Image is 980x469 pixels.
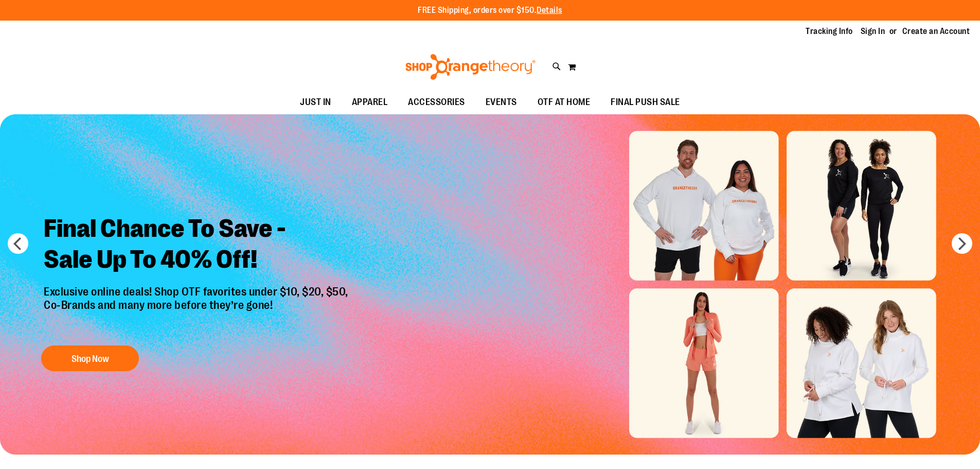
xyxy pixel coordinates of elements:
p: FREE Shipping, orders over $150. [418,5,562,16]
span: JUST IN [300,91,331,114]
a: Final Chance To Save -Sale Up To 40% Off! Exclusive online deals! Shop OTF favorites under $10, $... [36,205,359,377]
span: APPAREL [352,91,388,114]
img: Shop Orangetheory [404,54,537,80]
span: OTF AT HOME [538,91,591,114]
span: FINAL PUSH SALE [611,91,680,114]
p: Exclusive online deals! Shop OTF favorites under $10, $20, $50, Co-Brands and many more before th... [36,285,359,336]
a: JUST IN [290,91,342,114]
a: OTF AT HOME [527,91,601,114]
a: APPAREL [342,91,398,114]
a: Sign In [861,26,885,37]
a: Tracking Info [806,26,853,37]
h2: Final Chance To Save - Sale Up To 40% Off! [36,205,359,285]
a: Create an Account [902,26,970,37]
span: ACCESSORIES [408,91,465,114]
button: Shop Now [41,345,139,371]
a: EVENTS [475,91,527,114]
button: next [952,233,972,254]
span: EVENTS [486,91,517,114]
a: FINAL PUSH SALE [600,91,690,114]
a: ACCESSORIES [398,91,475,114]
a: Details [537,6,562,15]
button: prev [8,233,28,254]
